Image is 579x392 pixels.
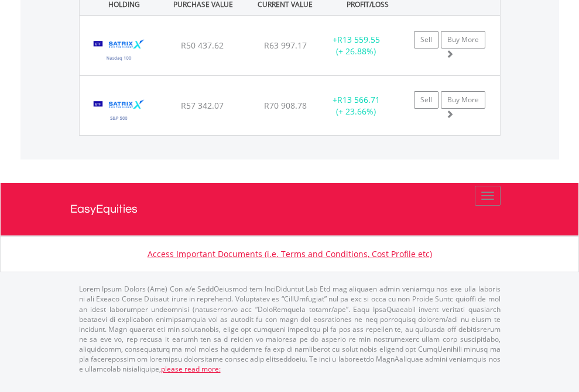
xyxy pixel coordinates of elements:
span: R13 559.55 [337,34,380,45]
img: TFSA.STXNDQ.png [85,30,153,72]
span: R63 997.17 [264,40,307,51]
a: Buy More [441,91,485,109]
img: TFSA.STX500.png [85,91,153,132]
span: R13 566.71 [337,94,380,105]
a: Sell [414,91,438,109]
a: EasyEquities [70,183,509,235]
span: R50 437.62 [181,40,224,51]
a: Buy More [441,31,485,48]
span: R57 342.07 [181,100,224,111]
div: + (+ 26.88%) [320,34,393,57]
span: R70 908.78 [264,100,307,111]
a: Sell [414,31,438,48]
a: please read more: [161,364,221,374]
a: Access Important Documents (i.e. Terms and Conditions, Cost Profile etc) [148,248,432,259]
div: + (+ 23.66%) [320,94,393,117]
p: Lorem Ipsum Dolors (Ame) Con a/e SeddOeiusmod tem InciDiduntut Lab Etd mag aliquaen admin veniamq... [79,284,501,374]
